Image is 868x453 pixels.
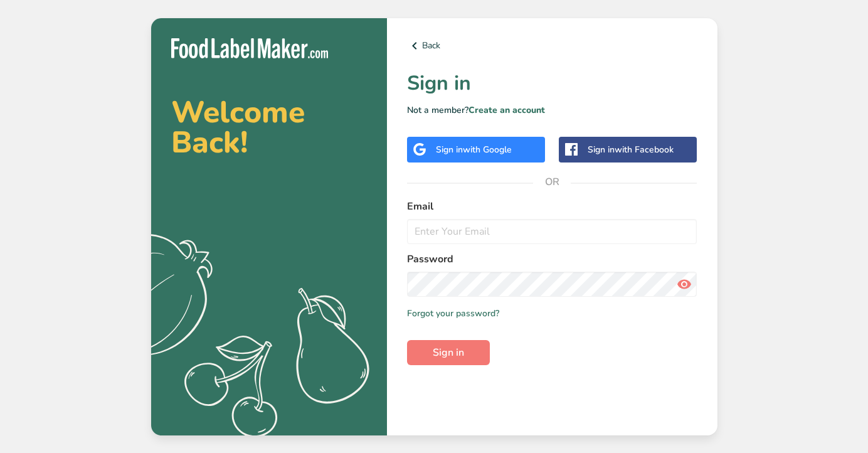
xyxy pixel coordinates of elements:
[615,144,674,156] span: with Facebook
[407,340,490,365] button: Sign in
[463,144,512,156] span: with Google
[171,97,367,157] h2: Welcome Back!
[588,143,674,156] div: Sign in
[436,143,512,156] div: Sign in
[407,307,499,320] a: Forgot your password?
[407,68,697,99] h1: Sign in
[407,38,697,53] a: Back
[407,252,697,267] label: Password
[407,199,697,214] label: Email
[171,38,328,59] img: Food Label Maker
[407,219,697,244] input: Enter Your Email
[407,104,697,117] p: Not a member?
[533,163,571,201] span: OR
[468,104,545,116] a: Create an account
[433,345,464,360] span: Sign in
